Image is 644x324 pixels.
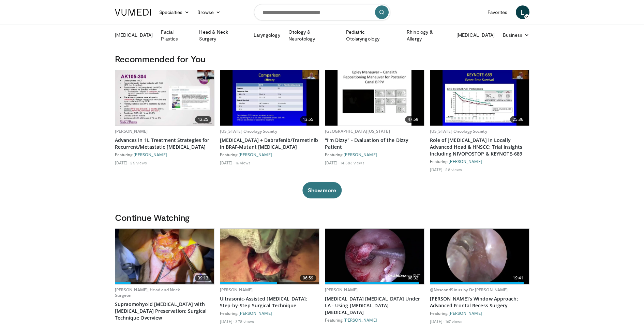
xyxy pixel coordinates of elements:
[195,29,249,42] a: Head & Neck Surgery
[405,275,421,281] span: 08:32
[115,287,180,298] a: [PERSON_NAME], Head and Neck Surgeon
[430,319,445,324] li: [DATE]
[115,70,214,126] img: 4ceb072a-e698-42c8-a4a5-e0ed3959d6b7.620x360_q85_upscale.jpg
[430,229,529,284] img: 4a7bdb36-3b77-455e-8afd-703c08103d5e.620x360_q85_upscale.jpg
[325,295,424,316] a: [MEDICAL_DATA] [MEDICAL_DATA] Under LA - Using [MEDICAL_DATA] [MEDICAL_DATA]
[284,29,342,42] a: Otology & Neurotology
[302,182,342,198] button: Show more
[193,5,225,19] a: Browse
[115,229,214,284] img: 7d850dd0-d104-4f4d-95d2-cc683bb20051.620x360_q85_upscale.jpg
[325,287,358,293] a: [PERSON_NAME]
[445,167,462,172] li: 28 views
[155,5,194,19] a: Specialties
[325,317,424,323] div: Featuring:
[130,160,147,165] li: 25 views
[340,160,364,165] li: 14,583 views
[325,128,390,134] a: [GEOGRAPHIC_DATA][US_STATE]
[157,29,195,42] a: Facial Plastics
[250,28,284,42] a: Laryngology
[430,159,529,164] div: Featuring:
[430,167,445,172] li: [DATE]
[325,70,424,126] img: 5373e1fe-18ae-47e7-ad82-0c604b173657.620x360_q85_upscale.jpg
[325,152,424,157] div: Featuring:
[115,53,529,64] h3: Recommended for You
[235,319,254,324] li: 378 views
[325,137,424,150] a: "I'm Dizzy" - Evaluation of the Dizzy Patient
[220,160,235,165] li: [DATE]
[115,160,130,165] li: [DATE]
[430,70,529,126] img: 5c189fcc-fad0-49f8-a604-3b1a12888300.620x360_q85_upscale.jpg
[254,4,390,20] input: Search topics, interventions
[344,318,377,322] a: [PERSON_NAME]
[430,295,529,309] a: [PERSON_NAME]’s Window Approach: Advanced Frontal Recess Surgery
[220,70,319,126] a: 13:55
[344,152,377,157] a: [PERSON_NAME]
[235,160,251,165] li: 16 views
[115,9,151,16] img: VuMedi Logo
[430,229,529,284] a: 19:41
[403,29,452,42] a: Rhinology & Allergy
[430,310,529,316] div: Featuring:
[239,152,272,157] a: [PERSON_NAME]
[483,5,512,19] a: Favorites
[220,319,235,324] li: [DATE]
[300,275,316,281] span: 06:59
[499,28,534,42] a: Business
[516,5,529,19] a: L
[220,287,253,293] a: [PERSON_NAME]
[220,229,319,284] a: 06:59
[220,70,319,126] img: ac96c57d-e06d-4717-9298-f980d02d5bc0.620x360_q85_upscale.jpg
[195,116,211,123] span: 12:25
[220,128,277,134] a: [US_STATE] Oncology Society
[115,128,148,134] a: [PERSON_NAME]
[445,319,462,324] li: 167 views
[510,116,526,123] span: 25:36
[134,152,167,157] a: [PERSON_NAME]
[220,152,319,157] div: Featuring:
[452,28,499,42] a: [MEDICAL_DATA]
[115,137,214,150] a: Advances in 1L Treatment Strategies for Recurrent/Metastatic [MEDICAL_DATA]
[430,128,487,134] a: [US_STATE] Oncology Society
[325,229,424,284] a: 08:32
[430,287,508,293] a: @NoseandSinus by Dr [PERSON_NAME]
[220,229,319,284] img: 0505d058-2572-4c23-97bc-f86fac39cff4.620x360_q85_upscale.jpg
[430,137,529,157] a: Role of [MEDICAL_DATA] in Locally Advanced Head & HNSCC: Trial Insights Including NIVOPOSTOP & KE...
[220,310,319,316] div: Featuring:
[449,311,482,315] a: [PERSON_NAME]
[115,301,214,321] a: Supraomohyoid [MEDICAL_DATA] with [MEDICAL_DATA] Preservation: Surgical Technique Overview
[239,311,272,315] a: [PERSON_NAME]
[115,212,529,223] h3: Continue Watching
[111,28,157,42] a: [MEDICAL_DATA]
[220,137,319,150] a: [MEDICAL_DATA] + Dabrafenib/Trametinib in BRAF-Mutant [MEDICAL_DATA]
[195,275,211,281] span: 39:13
[115,152,214,157] div: Featuring:
[220,295,319,309] a: Ultrasonic-Assisted [MEDICAL_DATA]: Step-by-Step Surgical Technique
[510,275,526,281] span: 19:41
[405,116,421,123] span: 47:59
[430,70,529,126] a: 25:36
[325,70,424,126] a: 47:59
[115,70,214,126] a: 12:25
[300,116,316,123] span: 13:55
[449,159,482,164] a: [PERSON_NAME]
[115,229,214,284] a: 39:13
[325,229,424,284] img: 7364627e-b7d5-44d1-b1f6-9ff18d291060.620x360_q85_upscale.jpg
[342,29,403,42] a: Pediatric Otolaryngology
[325,160,340,165] li: [DATE]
